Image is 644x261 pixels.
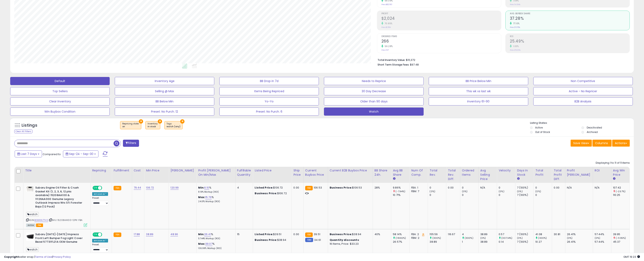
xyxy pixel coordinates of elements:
[198,237,232,240] p: 57.44% Markup (ROI)
[219,77,319,85] button: BB Drop in 7d
[383,45,393,48] small: 59.28%
[255,186,273,190] b: Listed Price:
[595,232,611,236] div: 57.44%
[255,238,288,242] div: $38.94
[167,125,180,128] div: watch (any)
[616,190,625,193] small: (-2.57%)
[43,152,61,156] span: Compared to:
[330,238,370,242] div: :
[114,168,130,173] div: Fulfillment
[198,232,204,236] b: Min:
[595,168,610,173] div: ROI
[381,49,389,51] small: Prev: 167
[480,236,486,240] small: (0%)
[198,186,204,190] b: Min:
[114,186,121,190] small: FBA
[613,177,615,181] small: Avg Win Price.
[10,97,110,105] button: Clear Inventory
[512,45,519,48] small: 1.03%
[535,186,552,190] div: 0
[15,150,42,157] button: Last 7 Days
[499,168,514,173] div: Velocity
[429,87,528,95] button: This wk vs last wk
[170,168,195,173] div: [PERSON_NAME]
[554,232,562,236] div: 30.81
[167,122,180,128] span: Tags :
[554,168,563,181] div: Total Profit Diff.
[535,126,543,129] label: Active
[237,232,250,236] div: 15
[26,247,39,252] span: watch
[92,243,109,252] div: Preset:
[613,186,630,190] div: 107.42
[535,232,552,236] div: 41.08
[255,191,277,195] b: Business Price:
[381,13,501,15] span: Profit
[517,193,534,197] div: 7 (100%)
[393,193,409,197] div: 10.71%
[535,240,552,244] div: 10.27
[314,186,322,190] span: 106.53
[314,232,320,236] span: 39.51
[4,255,19,259] strong: Copyright
[596,161,630,165] div: Displaying 1 to 11 of 11 items
[146,186,154,190] a: 106.72
[616,236,626,240] small: (-11.95%)
[198,195,205,199] b: Max:
[148,122,158,128] span: Inventory :
[115,97,214,105] button: BB Below Min
[510,39,630,44] h2: 25.49%
[517,232,534,236] div: 7 (100%)
[198,232,232,240] div: %
[134,186,141,190] a: 79.44
[374,232,388,236] div: 40%
[324,107,423,116] button: Watch
[510,16,630,22] h2: 37.28%
[517,168,532,177] div: Days In Stock
[198,200,232,203] p: 24.01% Markup (ROI)
[293,232,300,236] div: 0.00
[255,186,288,190] div: $106.72
[462,168,477,177] div: Ordered Items
[330,232,352,236] b: Business Price:
[198,247,232,250] p: 106.99% Markup (ROI)
[381,16,501,22] h2: $2,024
[510,3,520,6] small: Prev: 14.64%
[587,130,598,134] label: Archived
[34,218,48,222] a: B0BR8LTTHS
[10,87,110,95] button: Top Sellers
[198,195,232,203] div: %
[530,121,634,125] p: Listing States:
[393,177,395,181] small: Avg BB Share.
[613,240,630,244] div: 45.37
[170,232,178,236] a: 48.96
[92,239,108,242] div: Amazon AI *
[448,168,458,181] div: Total Rev. Diff.
[93,186,98,190] span: ON
[480,232,497,236] div: 38.89
[92,192,108,196] div: Amazon AI *
[305,238,313,242] small: FBM
[462,186,478,190] div: 0
[330,186,370,190] div: $106.53
[374,186,388,190] div: 28%
[480,168,495,181] div: Avg Selling Price
[293,186,300,190] div: 0.00
[10,77,110,85] button: Default
[63,150,98,157] button: Sep-24 - Sep-30
[499,240,515,244] div: 0.14
[198,186,232,193] div: %
[134,168,143,173] div: Cost
[324,77,423,85] button: Needs to Reprice
[592,140,612,147] button: Columns
[293,168,302,177] div: Ship Price
[92,168,110,173] div: Repricing
[462,232,478,236] div: 4
[448,232,457,236] div: 116.67
[510,13,630,15] span: Avg. Buybox Share
[499,193,515,197] div: 0
[305,168,326,177] div: Current Buybox Price
[330,186,352,190] b: Business Price:
[533,77,633,85] button: Non Competitive
[330,238,359,242] b: Quantity discounts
